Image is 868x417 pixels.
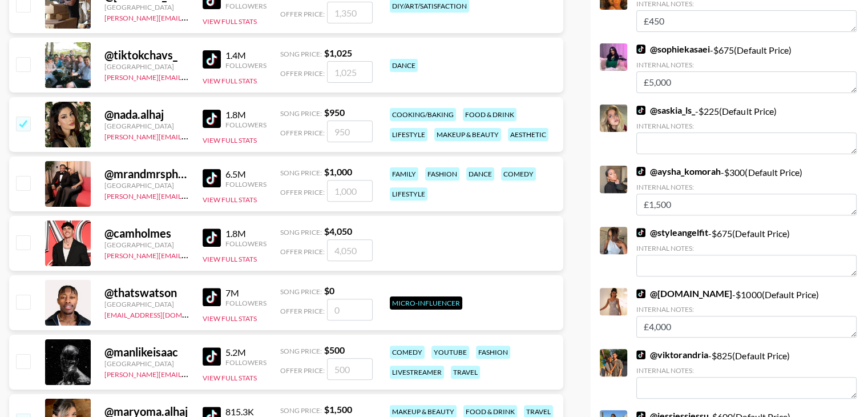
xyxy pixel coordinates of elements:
div: @ thatswatson [104,286,189,300]
div: youtube [431,346,469,359]
div: makeup & beauty [434,128,501,141]
div: Followers [225,299,267,307]
strong: $ 4,050 [324,226,352,236]
a: @sophiekasaei [636,43,710,55]
div: - $ 675 (Default Price) [636,43,857,93]
div: livestreamer [390,366,444,379]
textarea: £4,000 [636,316,857,338]
div: comedy [390,346,425,359]
button: View Full Stats [203,314,257,323]
div: Followers [225,2,267,10]
input: 1,000 [327,180,373,202]
a: [PERSON_NAME][EMAIL_ADDRESS][DOMAIN_NAME] [104,130,273,141]
input: 0 [327,299,373,320]
img: TikTok [203,347,221,366]
div: [GEOGRAPHIC_DATA] [104,300,189,308]
div: Followers [225,239,267,248]
div: dance [466,167,494,181]
div: Followers [225,180,267,189]
textarea: £5,000 [636,71,857,93]
img: TikTok [636,228,645,237]
button: View Full Stats [203,374,257,382]
button: View Full Stats [203,195,257,204]
div: 1.8M [225,228,267,239]
a: [PERSON_NAME][EMAIL_ADDRESS][DOMAIN_NAME] [104,368,273,379]
strong: $ 1,000 [324,166,352,177]
input: 950 [327,121,373,142]
a: [EMAIL_ADDRESS][DOMAIN_NAME] [104,308,219,319]
div: 5.2M [225,347,267,358]
div: dance [390,59,418,72]
a: [PERSON_NAME][EMAIL_ADDRESS][DOMAIN_NAME] [104,11,273,22]
a: @saskia_ls_ [636,105,695,116]
div: [GEOGRAPHIC_DATA] [104,62,189,71]
div: Internal Notes: [636,61,857,69]
div: - $ 675 (Default Price) [636,227,857,276]
span: Song Price: [280,50,322,58]
div: Internal Notes: [636,244,857,252]
span: Song Price: [280,406,322,415]
div: [GEOGRAPHIC_DATA] [104,181,189,190]
strong: $ 950 [324,107,345,118]
div: aesthetic [508,128,548,141]
button: View Full Stats [203,77,257,85]
img: TikTok [636,289,645,298]
a: @viktorandria [636,349,708,360]
div: Internal Notes: [636,122,857,130]
span: Song Price: [280,347,322,355]
a: @[DOMAIN_NAME] [636,288,732,299]
div: comedy [501,167,536,181]
div: lifestyle [390,128,427,141]
button: View Full Stats [203,136,257,145]
button: View Full Stats [203,17,257,26]
div: 1.4M [225,50,267,61]
div: - $ 300 (Default Price) [636,166,857,215]
span: Offer Price: [280,366,325,375]
div: Followers [225,121,267,129]
div: - $ 225 (Default Price) [636,105,857,154]
img: TikTok [203,110,221,128]
input: 1,025 [327,61,373,83]
div: 1.8M [225,109,267,121]
div: @ mrandmrsphoenix [104,167,189,181]
span: Song Price: [280,169,322,177]
div: family [390,167,418,181]
div: Followers [225,61,267,70]
div: Internal Notes: [636,366,857,375]
div: @ manlikeisaac [104,345,189,359]
img: TikTok [636,350,645,359]
div: [GEOGRAPHIC_DATA] [104,3,189,11]
a: @styleangelfit [636,227,708,238]
span: Offer Price: [280,188,325,197]
span: Offer Price: [280,69,325,78]
img: TikTok [636,45,645,54]
div: fashion [425,167,459,181]
div: food & drink [463,108,516,121]
div: cooking/baking [390,108,456,121]
textarea: £450 [636,10,857,32]
div: Micro-Influencer [390,296,462,310]
span: Song Price: [280,287,322,296]
span: Song Price: [280,109,322,118]
img: TikTok [203,50,221,69]
strong: $ 500 [324,344,345,355]
span: Offer Price: [280,307,325,315]
div: fashion [476,346,510,359]
a: @aysha_komorah [636,166,721,177]
textarea: £1,500 [636,194,857,215]
a: [PERSON_NAME][EMAIL_ADDRESS][DOMAIN_NAME] [104,71,273,82]
strong: $ 0 [324,285,334,296]
span: Offer Price: [280,10,325,18]
img: TikTok [636,167,645,176]
div: [GEOGRAPHIC_DATA] [104,122,189,130]
span: Offer Price: [280,129,325,137]
input: 1,350 [327,2,373,23]
div: travel [451,366,480,379]
input: 4,050 [327,239,373,261]
div: - $ 825 (Default Price) [636,349,857,399]
div: 6.5M [225,169,267,180]
strong: $ 1,025 [324,47,352,58]
img: TikTok [203,228,221,247]
div: Internal Notes: [636,305,857,314]
div: @ camholmes [104,226,189,240]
